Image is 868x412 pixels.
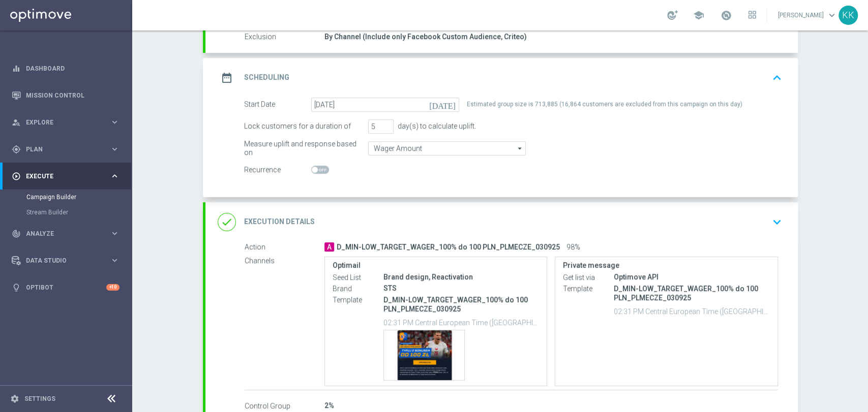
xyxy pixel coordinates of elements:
[515,142,525,155] i: arrow_drop_down
[244,98,311,112] div: Start Date
[333,273,383,282] label: Seed List
[110,117,119,127] i: keyboard_arrow_right
[769,214,785,230] i: keyboard_arrow_down
[26,274,106,301] a: Optibot
[244,217,315,227] h2: Execution Details
[467,98,742,112] div: Estimated group size is 713,885 (16,864 customers are excluded from this campaign on this day)
[26,119,110,125] span: Explore
[324,242,334,251] span: A
[383,295,540,313] p: D_MIN-LOW_TARGET_WAGER_100% do 100 PLN_PLMECZE_030925
[324,31,778,42] div: By Channel (Include only Facebook Custom Audience, Criteo)
[110,171,119,181] i: keyboard_arrow_right
[218,68,786,87] div: date_range Scheduling keyboard_arrow_up
[768,212,786,232] button: keyboard_arrow_down
[218,213,236,231] i: done
[26,205,131,220] div: Stream Builder
[383,283,540,293] div: STS
[337,243,560,252] span: D_MIN-LOW_TARGET_WAGER_100% do 100 PLN_PLMECZE_030925
[563,284,614,293] label: Template
[11,145,120,153] button: gps_fixed Plan keyboard_arrow_right
[26,189,131,205] div: Campaign Builder
[693,10,704,21] span: school
[244,141,363,155] div: Measure uplift and response based on
[394,122,476,131] div: day(s) to calculate uplift.
[218,212,786,232] div: done Execution Details keyboard_arrow_down
[11,257,120,265] button: Data Studio keyboard_arrow_right
[244,73,289,82] h2: Scheduling
[11,283,120,292] button: lightbulb Optibot +10
[12,229,21,238] i: track_changes
[12,82,119,109] div: Mission Control
[26,146,110,152] span: Plan
[11,65,120,73] button: equalizer Dashboard
[566,243,580,252] span: 98%
[11,91,120,100] button: Mission Control
[244,119,363,134] div: Lock customers for a duration of
[110,256,119,265] i: keyboard_arrow_right
[12,118,110,127] div: Explore
[10,394,19,403] i: settings
[245,257,324,266] label: Channels
[12,145,110,154] div: Plan
[24,396,55,402] a: Settings
[106,284,119,291] div: +10
[614,272,770,282] div: Optimove API
[245,401,324,410] label: Control Group
[12,256,110,265] div: Data Studio
[614,306,770,316] p: 02:31 PM Central European Time ([GEOGRAPHIC_DATA]) (UTC +02:00)
[12,145,21,154] i: gps_fixed
[110,144,119,154] i: keyboard_arrow_right
[245,33,324,42] label: Exclusion
[244,163,311,177] div: Recurrence
[333,295,383,304] label: Template
[11,230,120,238] button: track_changes Analyze keyboard_arrow_right
[26,193,106,201] a: Campaign Builder
[839,6,858,25] div: KK
[333,261,540,270] label: Optimail
[12,64,21,73] i: equalizer
[12,283,21,292] i: lightbulb
[12,274,119,301] div: Optibot
[218,69,236,87] i: date_range
[333,284,383,293] label: Brand
[563,261,770,270] label: Private message
[12,55,119,82] div: Dashboard
[429,98,459,109] i: [DATE]
[777,8,839,23] a: [PERSON_NAME]keyboard_arrow_down
[110,229,119,238] i: keyboard_arrow_right
[12,172,21,181] i: play_circle_outline
[12,229,110,238] div: Analyze
[383,272,540,282] div: Brand design, Reactivation
[826,10,837,21] span: keyboard_arrow_down
[26,231,110,237] span: Analyze
[26,258,110,264] span: Data Studio
[26,208,106,216] a: Stream Builder
[11,172,120,180] button: play_circle_outline Execute keyboard_arrow_right
[12,172,110,181] div: Execute
[769,70,785,85] i: keyboard_arrow_up
[614,284,770,302] p: D_MIN-LOW_TARGET_WAGER_100% do 100 PLN_PLMECZE_030925
[12,118,21,127] i: person_search
[26,82,119,109] a: Mission Control
[563,273,614,282] label: Get list via
[383,317,540,327] p: 02:31 PM Central European Time ([GEOGRAPHIC_DATA]) (UTC +02:00)
[26,173,110,179] span: Execute
[245,243,324,252] label: Action
[11,118,120,126] button: person_search Explore keyboard_arrow_right
[768,68,786,87] button: keyboard_arrow_up
[324,400,778,410] div: 2%
[26,55,119,82] a: Dashboard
